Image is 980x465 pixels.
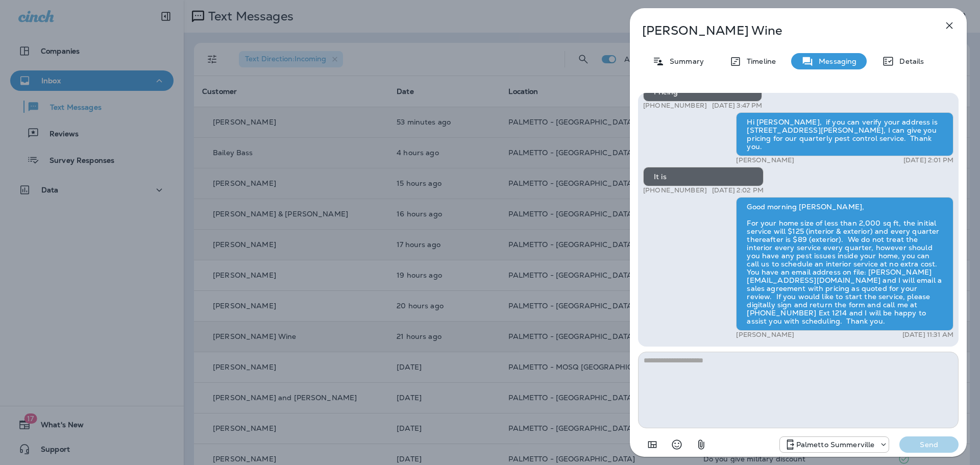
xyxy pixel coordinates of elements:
[712,102,762,110] p: [DATE] 3:47 PM
[643,186,707,194] p: [PHONE_NUMBER]
[902,331,953,339] p: [DATE] 11:31 AM
[642,23,921,38] p: [PERSON_NAME] Wine
[736,156,794,164] p: [PERSON_NAME]
[903,156,953,164] p: [DATE] 2:01 PM
[736,197,953,331] div: Good morning [PERSON_NAME], For your home size of less than 2,000 sq ft, the initial service will...
[736,331,794,339] p: [PERSON_NAME]
[796,440,875,449] p: Palmetto Summerville
[736,112,953,156] div: Hi [PERSON_NAME], if you can verify your address is [STREET_ADDRESS][PERSON_NAME], I can give you...
[814,57,856,65] p: Messaging
[894,57,924,65] p: Details
[665,57,704,65] p: Summary
[643,167,764,186] div: It is
[780,438,889,451] div: +1 (843) 594-2691
[643,102,707,110] p: [PHONE_NUMBER]
[667,434,687,455] button: Select an emoji
[742,57,776,65] p: Timeline
[642,434,663,455] button: Add in a premade template
[712,186,764,194] p: [DATE] 2:02 PM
